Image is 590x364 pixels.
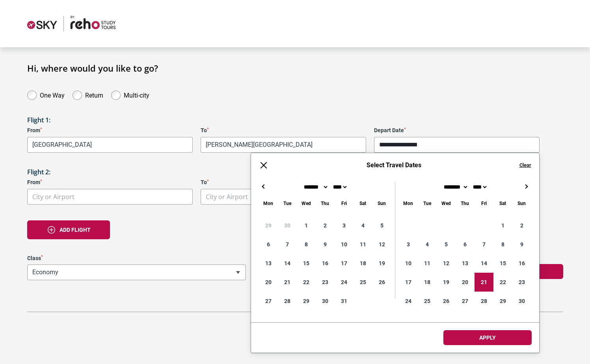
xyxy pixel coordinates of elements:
[493,254,512,273] div: 15
[418,199,437,208] div: Tuesday
[27,168,563,176] h3: Flight 2:
[335,199,354,208] div: Friday
[316,216,335,235] div: 2
[259,216,278,235] div: 29
[519,162,531,169] button: Clear
[201,137,366,153] span: Bologna, Italy
[399,292,418,310] div: 24
[278,254,297,273] div: 14
[354,235,372,254] div: 11
[278,235,297,254] div: 7
[28,137,192,152] span: Melbourne, Australia
[493,199,512,208] div: Saturday
[28,265,246,280] span: Economy
[443,330,532,345] button: Apply
[316,254,335,273] div: 16
[418,235,437,254] div: 4
[259,273,278,292] div: 20
[437,292,456,310] div: 26
[335,235,354,254] div: 10
[456,292,475,310] div: 27
[372,216,391,235] div: 5
[201,189,366,205] span: City or Airport
[297,292,316,310] div: 29
[475,254,493,273] div: 14
[475,199,493,208] div: Friday
[276,161,512,169] h6: Select Travel Dates
[475,273,493,292] div: 21
[201,179,366,186] label: To
[27,116,563,124] h3: Flight 1:
[316,273,335,292] div: 23
[418,292,437,310] div: 25
[85,90,103,99] label: Return
[27,264,246,280] span: Economy
[27,137,193,153] span: Melbourne, Australia
[201,137,366,152] span: Bologna, Italy
[297,216,316,235] div: 1
[512,216,531,235] div: 2
[493,235,512,254] div: 8
[124,90,149,99] label: Multi-city
[297,199,316,208] div: Wednesday
[512,254,531,273] div: 16
[335,254,354,273] div: 17
[456,273,475,292] div: 20
[201,127,366,134] label: To
[418,273,437,292] div: 18
[40,90,65,99] label: One Way
[475,292,493,310] div: 28
[201,189,366,205] span: City or Airport
[437,254,456,273] div: 12
[437,199,456,208] div: Wednesday
[316,199,335,208] div: Thursday
[316,235,335,254] div: 9
[456,199,475,208] div: Thursday
[372,254,391,273] div: 19
[32,192,74,201] span: City or Airport
[259,199,278,208] div: Monday
[259,254,278,273] div: 13
[28,189,192,205] span: City or Airport
[418,254,437,273] div: 11
[475,235,493,254] div: 7
[27,179,193,186] label: From
[493,216,512,235] div: 1
[335,292,354,310] div: 31
[399,254,418,273] div: 10
[372,235,391,254] div: 12
[206,192,248,201] span: City or Airport
[278,273,297,292] div: 21
[437,273,456,292] div: 19
[354,273,372,292] div: 25
[27,63,563,73] h1: Hi, where would you like to go?
[399,235,418,254] div: 3
[372,199,391,208] div: Sunday
[278,216,297,235] div: 30
[297,235,316,254] div: 8
[437,235,456,254] div: 5
[259,182,268,191] button: ←
[374,127,540,134] label: Depart Date
[27,255,246,262] label: Class
[335,216,354,235] div: 3
[297,273,316,292] div: 22
[399,199,418,208] div: Monday
[259,235,278,254] div: 6
[522,182,531,191] button: →
[354,199,372,208] div: Saturday
[27,189,193,205] span: City or Airport
[259,292,278,310] div: 27
[493,292,512,310] div: 29
[456,235,475,254] div: 6
[278,292,297,310] div: 28
[512,273,531,292] div: 23
[335,273,354,292] div: 24
[278,199,297,208] div: Tuesday
[512,199,531,208] div: Sunday
[27,220,110,239] button: Add flight
[27,127,193,134] label: From
[316,292,335,310] div: 30
[493,273,512,292] div: 22
[456,254,475,273] div: 13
